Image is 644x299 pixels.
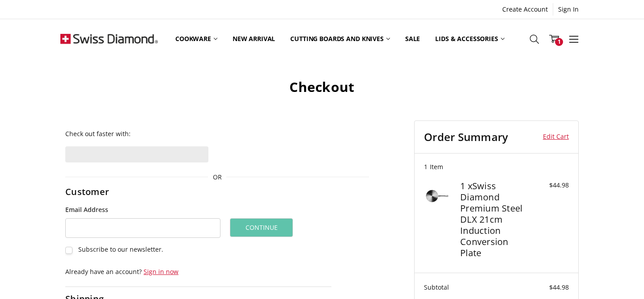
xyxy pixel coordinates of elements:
a: 1 [544,28,564,50]
h3: 1 Item [424,163,569,171]
h1: Checkout [60,79,584,96]
img: Free Shipping On Every Order [60,19,158,58]
h2: Customer [65,186,122,197]
span: Subscribe to our newsletter. [78,245,163,253]
a: Cookware [168,19,225,58]
a: Lids & Accessories [428,19,512,58]
span: 1 [555,38,563,46]
a: New arrival [225,19,283,58]
h3: Order Summary [424,130,534,144]
p: Already have an account? [65,267,331,276]
h4: 1 x Swiss Diamond Premium Steel DLX 21cm Induction Conversion Plate [460,180,530,258]
a: Sign in now [144,267,178,276]
span: $44.98 [549,283,569,291]
a: Sign In [553,3,584,16]
label: Email Address [65,205,220,215]
p: Check out faster with: [65,129,369,138]
a: Sale [398,19,428,58]
a: Create Account [497,3,553,16]
div: $44.98 [533,180,569,190]
span: OR [208,172,226,182]
a: Edit Cart [535,130,569,144]
span: Subtotal [424,283,449,291]
a: Cutting boards and knives [283,19,398,58]
button: Continue [230,218,293,237]
a: Top Sellers [512,19,566,58]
